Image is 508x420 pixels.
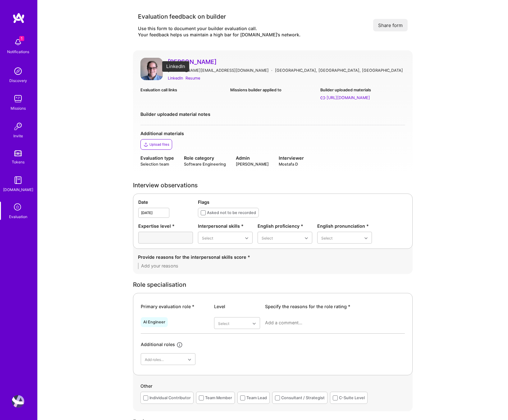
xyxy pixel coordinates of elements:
div: Selection team [140,161,174,167]
div: Other [140,383,405,392]
a: User Avatar [10,395,26,408]
i: icon Chevron [253,322,256,325]
div: Use this form to document your builder evaluation call. Your feedback helps us maintain a high ba... [138,25,300,38]
img: teamwork [12,93,24,105]
div: Tokens [12,159,25,165]
div: Additional materials [140,130,405,137]
div: Missions [11,105,26,112]
div: Builder uploaded material notes [140,111,405,117]
div: Missions builder applied to [230,87,315,93]
div: Select [262,235,273,241]
div: Consultant / Strategist [281,395,325,401]
div: Select [321,235,332,241]
img: Invite [12,120,24,133]
a: [PERSON_NAME] [168,58,405,66]
i: icon SelectionTeam [12,202,24,213]
a: Resume [185,75,200,81]
div: Team Member [205,395,232,401]
div: Evaluation [9,213,27,220]
div: Evaluation feedback on builder [138,12,300,21]
div: Select [218,320,229,326]
div: Individual Contributor [149,395,191,401]
div: Builder uploaded materials [320,87,405,93]
div: · [271,67,272,74]
div: Invite [13,133,23,139]
div: Role category [184,155,226,161]
div: Interviewer [279,155,304,161]
i: icon Chevron [305,237,308,240]
div: Interpersonal skills * [198,223,253,229]
div: Notifications [7,48,29,55]
button: Share form [373,19,408,31]
img: bell [12,36,24,48]
div: Evaluation type [140,155,174,161]
i: icon Upload2 [143,142,148,147]
a: User Avatar [140,58,163,82]
div: English proficiency * [258,223,312,229]
div: Date [138,199,193,205]
div: Level [214,303,260,310]
div: Select [202,235,213,241]
div: [PERSON_NAME] [236,161,269,167]
div: C-Suite Level [339,395,365,401]
div: Role specialisation [133,281,413,288]
i: icon Chevron [188,358,191,361]
img: tokens [14,150,22,156]
i: icon Chevron [245,237,248,240]
div: Flags [198,199,407,205]
div: Asked not to be recorded [207,209,256,216]
img: discovery [12,65,24,77]
div: Evaluation call links [140,87,225,93]
div: AI Engineer [143,320,165,325]
div: Team Lead [246,395,267,401]
a: [URL][DOMAIN_NAME] [320,94,405,101]
div: Specify the reasons for the role rating * [265,303,405,310]
i: icon Chevron [364,237,368,240]
div: Expertise level * [138,223,193,229]
div: Upload files [149,142,169,147]
a: LinkedIn [168,75,183,81]
img: User Avatar [140,58,163,80]
div: [DOMAIN_NAME][EMAIL_ADDRESS][DOMAIN_NAME] [168,67,269,74]
img: logo [12,12,25,24]
div: Provide reasons for the interpersonal skills score * [138,254,408,260]
div: Discovery [9,77,27,84]
div: Interview observations [133,182,413,189]
div: Add roles... [145,356,164,363]
div: Software Engineering [184,161,226,167]
div: [GEOGRAPHIC_DATA], [GEOGRAPHIC_DATA], [GEOGRAPHIC_DATA] [275,67,403,74]
img: guide book [12,174,24,186]
div: Mostafa D [279,161,304,167]
div: [DOMAIN_NAME] [3,186,33,193]
div: Admin [236,155,269,161]
span: 1 [19,36,24,41]
div: English pronunciation * [317,223,372,229]
div: https://github.com/ScottfreeLLC/AlphaPy [327,94,370,101]
img: User Avatar [12,395,24,408]
i: https://github.com/ScottfreeLLC/AlphaPy [320,95,325,100]
i: icon Info [176,341,183,349]
div: Primary evaluation role * [141,303,209,310]
div: Additional roles [141,341,175,348]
